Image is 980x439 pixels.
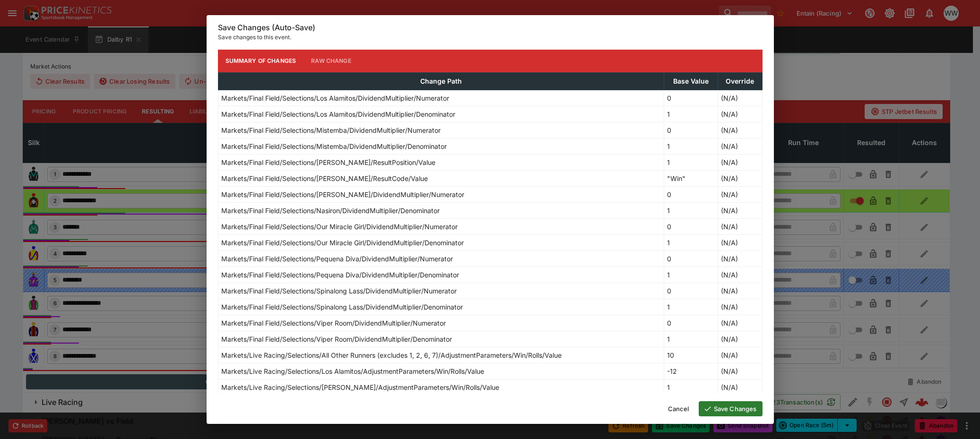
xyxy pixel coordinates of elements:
[664,347,718,363] td: 10
[664,283,718,299] td: 0
[664,170,718,186] td: "Win"
[699,401,763,416] button: Save Changes
[221,286,457,296] p: Markets/Final Field/Selections/Spinalong Lass/DividendMultiplier/Numerator
[221,189,464,199] p: Markets/Final Field/Selections/[PERSON_NAME]/DividendMultiplier/Numerator
[718,218,762,234] td: (N/A)
[718,154,762,170] td: (N/A)
[221,173,428,183] p: Markets/Final Field/Selections/[PERSON_NAME]/ResultCode/Value
[221,254,453,264] p: Markets/Final Field/Selections/Pequena Diva/DividendMultiplier/Numerator
[718,170,762,186] td: (N/A)
[664,186,718,202] td: 0
[718,315,762,331] td: (N/A)
[221,109,455,119] p: Markets/Final Field/Selections/Los Alamitos/DividendMultiplier/Denominator
[221,93,449,103] p: Markets/Final Field/Selections/Los Alamitos/DividendMultiplier/Numerator
[221,238,464,248] p: Markets/Final Field/Selections/Our Miracle Girl/DividendMultiplier/Denominator
[664,315,718,331] td: 0
[662,401,695,416] button: Cancel
[218,72,664,90] th: Change Path
[664,218,718,234] td: 0
[664,106,718,122] td: 1
[664,154,718,170] td: 1
[664,299,718,315] td: 1
[718,186,762,202] td: (N/A)
[664,250,718,267] td: 0
[664,90,718,106] td: 0
[664,138,718,154] td: 1
[218,33,763,42] p: Save changes to this event.
[221,302,463,312] p: Markets/Final Field/Selections/Spinalong Lass/DividendMultiplier/Denominator
[718,250,762,267] td: (N/A)
[718,283,762,299] td: (N/A)
[664,331,718,347] td: 1
[221,334,452,344] p: Markets/Final Field/Selections/Viper Room/DividendMultiplier/Denominator
[664,122,718,138] td: 0
[718,299,762,315] td: (N/A)
[718,234,762,250] td: (N/A)
[218,50,304,72] button: Summary of Changes
[221,350,562,360] p: Markets/Live Racing/Selections/All Other Runners (excludes 1, 2, 6, 7)/AdjustmentParameters/Win/R...
[718,106,762,122] td: (N/A)
[718,138,762,154] td: (N/A)
[664,234,718,250] td: 1
[221,206,440,215] p: Markets/Final Field/Selections/Nasiron/DividendMultiplier/Denominator
[221,141,447,151] p: Markets/Final Field/Selections/Mistemba/DividendMultiplier/Denominator
[718,363,762,379] td: (N/A)
[221,125,441,135] p: Markets/Final Field/Selections/Mistemba/DividendMultiplier/Numerator
[718,122,762,138] td: (N/A)
[718,379,762,395] td: (N/A)
[664,267,718,283] td: 1
[718,72,762,90] th: Override
[718,90,762,106] td: (N/A)
[221,318,446,328] p: Markets/Final Field/Selections/Viper Room/DividendMultiplier/Numerator
[664,202,718,218] td: 1
[664,72,718,90] th: Base Value
[221,270,459,280] p: Markets/Final Field/Selections/Pequena Diva/DividendMultiplier/Denominator
[718,267,762,283] td: (N/A)
[718,347,762,363] td: (N/A)
[221,382,499,392] p: Markets/Live Racing/Selections/[PERSON_NAME]/AdjustmentParameters/Win/Rolls/Value
[221,157,435,167] p: Markets/Final Field/Selections/[PERSON_NAME]/ResultPosition/Value
[221,222,458,232] p: Markets/Final Field/Selections/Our Miracle Girl/DividendMultiplier/Numerator
[304,50,359,72] button: Raw Change
[218,23,763,33] h6: Save Changes (Auto-Save)
[664,363,718,379] td: -12
[221,366,484,376] p: Markets/Live Racing/Selections/Los Alamitos/AdjustmentParameters/Win/Rolls/Value
[718,202,762,218] td: (N/A)
[664,379,718,395] td: 1
[718,331,762,347] td: (N/A)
